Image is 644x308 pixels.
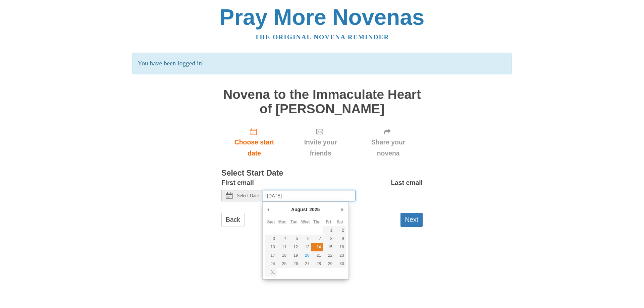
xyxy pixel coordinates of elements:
button: 9 [334,235,345,243]
button: 6 [300,235,311,243]
abbr: Wednesday [301,220,310,224]
button: 19 [288,251,300,260]
button: 22 [323,251,334,260]
button: 27 [300,260,311,268]
div: Click "Next" to confirm your start date first. [354,123,423,163]
button: 1 [323,226,334,235]
button: Next Month [339,204,346,214]
button: 2 [334,226,345,235]
div: Click "Next" to confirm your start date first. [287,123,354,163]
abbr: Sunday [267,220,275,224]
button: 10 [265,243,277,251]
div: 2025 [308,204,321,214]
button: 28 [311,260,323,268]
a: Pray More Novenas [220,5,425,29]
abbr: Thursday [313,220,321,224]
button: 30 [334,260,345,268]
h3: Select Start Date [221,169,423,178]
button: 15 [323,243,334,251]
div: August [290,204,308,214]
input: Use the arrow keys to pick a date [263,190,356,201]
span: Invite your friends [294,137,347,159]
button: 18 [277,251,288,260]
button: Next [400,213,423,227]
label: First email [221,177,254,188]
p: You have been logged in! [132,53,512,74]
button: 3 [265,235,277,243]
a: Choose start date [221,123,287,163]
label: Last email [391,177,423,188]
button: 16 [334,243,345,251]
button: 29 [323,260,334,268]
a: Back [221,213,245,227]
button: 5 [288,235,300,243]
abbr: Friday [326,220,331,224]
abbr: Tuesday [290,220,297,224]
button: 11 [277,243,288,251]
a: The original novena reminder [255,34,389,41]
button: 17 [265,251,277,260]
button: 31 [265,268,277,276]
span: Share your novena [361,137,416,159]
button: 8 [323,235,334,243]
button: Previous Month [265,204,272,214]
button: 4 [277,235,288,243]
span: Choose start date [228,137,280,159]
button: 23 [334,251,345,260]
button: 25 [277,260,288,268]
button: 21 [311,251,323,260]
span: Select Date [237,193,259,198]
abbr: Monday [278,220,287,224]
button: 7 [311,235,323,243]
h1: Novena to the Immaculate Heart of [PERSON_NAME] [221,87,423,116]
button: 20 [300,251,311,260]
button: 14 [311,243,323,251]
button: 12 [288,243,300,251]
abbr: Saturday [337,220,343,224]
button: 13 [300,243,311,251]
button: 24 [265,260,277,268]
button: 26 [288,260,300,268]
